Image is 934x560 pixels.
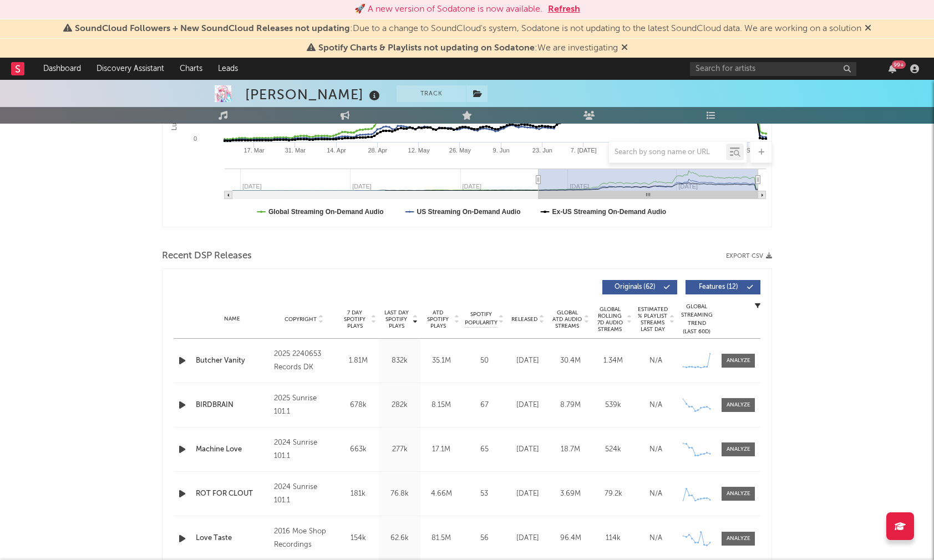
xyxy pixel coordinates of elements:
[509,533,546,544] div: [DATE]
[382,533,418,544] div: 62.6k
[162,250,252,263] span: Recent DSP Releases
[274,392,334,419] div: 2025 Sunrise 101.1
[552,444,589,455] div: 18.7M
[382,309,411,329] span: Last Day Spotify Plays
[196,355,268,366] a: Butcher Vanity
[548,3,580,16] button: Refresh
[595,400,632,411] div: 539k
[196,315,268,323] div: Name
[686,280,760,294] button: Features(12)
[465,400,504,411] div: 67
[865,24,871,33] span: Dismiss
[595,533,632,544] div: 114k
[35,58,89,80] a: Dashboard
[274,436,334,463] div: 2024 Sunrise 101.1
[274,525,334,552] div: 2016 Moe Shop Recordings
[382,444,418,455] div: 277k
[274,348,334,374] div: 2025 2240653 Records DK
[889,64,896,73] button: 99+
[423,355,459,366] div: 35.1M
[194,135,197,142] text: 0
[318,44,535,53] span: Spotify Charts & Playlists not updating on Sodatone
[621,44,628,53] span: Dismiss
[423,400,459,411] div: 8.15M
[172,58,210,80] a: Charts
[680,303,713,336] div: Global Streaming Trend (Last 60D)
[552,400,589,411] div: 8.79M
[465,533,504,544] div: 56
[637,355,674,366] div: N/A
[552,355,589,366] div: 30.4M
[690,62,856,76] input: Search for artists
[382,355,418,366] div: 832k
[340,444,376,455] div: 663k
[423,444,459,455] div: 17.1M
[340,400,376,411] div: 678k
[637,400,674,411] div: N/A
[196,400,268,411] a: BIRDBRAIN
[75,24,861,33] span: : Due to a change to SoundCloud's system, Sodatone is not updating to the latest SoundCloud data....
[595,444,632,455] div: 524k
[245,85,383,104] div: [PERSON_NAME]
[465,488,504,500] div: 53
[595,355,632,366] div: 1.34M
[89,58,172,80] a: Discovery Assistant
[423,533,459,544] div: 81.5M
[397,85,466,102] button: Track
[509,444,546,455] div: [DATE]
[196,488,268,500] a: ROT FOR CLOUT
[552,208,667,216] text: Ex-US Streaming On-Demand Audio
[637,488,674,500] div: N/A
[196,533,268,544] a: Love Taste
[268,208,384,216] text: Global Streaming On-Demand Audio
[210,58,246,80] a: Leads
[509,400,546,411] div: [DATE]
[75,24,350,33] span: SoundCloud Followers + New SoundCloud Releases not updating
[417,208,521,216] text: US Streaming On-Demand Audio
[170,60,178,130] text: Luminate Daily Streams
[285,316,317,323] span: Copyright
[595,488,632,500] div: 79.2k
[340,309,369,329] span: 7 Day Spotify Plays
[423,488,459,500] div: 4.66M
[340,488,376,500] div: 181k
[340,355,376,366] div: 1.81M
[602,280,677,294] button: Originals(62)
[509,488,546,500] div: [DATE]
[610,284,661,291] span: Originals ( 62 )
[552,533,589,544] div: 96.4M
[637,306,668,333] span: Estimated % Playlist Streams Last Day
[637,533,674,544] div: N/A
[382,488,418,500] div: 76.8k
[354,3,542,16] div: 🚀 A new version of Sodatone is now available.
[595,306,625,333] span: Global Rolling 7D Audio Streams
[318,44,618,53] span: : We are investigating
[274,481,334,507] div: 2024 Sunrise 101.1
[196,444,268,455] a: Machine Love
[340,533,376,544] div: 154k
[465,355,504,366] div: 50
[465,444,504,455] div: 65
[509,355,546,366] div: [DATE]
[609,148,726,157] input: Search by song name or URL
[465,310,498,327] span: Spotify Popularity
[423,309,453,329] span: ATD Spotify Plays
[382,400,418,411] div: 282k
[637,444,674,455] div: N/A
[552,309,582,329] span: Global ATD Audio Streams
[552,488,589,500] div: 3.69M
[726,253,772,259] button: Export CSV
[892,60,906,69] div: 99 +
[693,284,744,291] span: Features ( 12 )
[511,316,537,323] span: Released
